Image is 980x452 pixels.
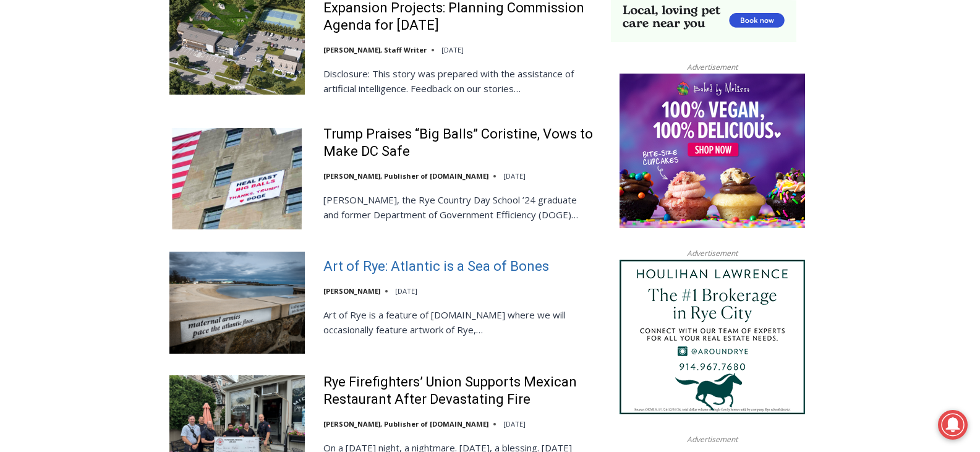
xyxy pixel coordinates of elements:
span: Open Tues. - Sun. [PHONE_NUMBER] [4,127,121,174]
time: [DATE] [395,286,417,296]
div: Available for Private Home, Business, Club or Other Events [81,16,305,40]
img: Art of Rye: Atlantic is a Sea of Bones [169,252,305,353]
a: Book [PERSON_NAME]'s Good Humor for Your Event [367,4,446,56]
span: Advertisement [675,247,750,259]
div: "The first chef I interviewed talked about coming to [GEOGRAPHIC_DATA] from [GEOGRAPHIC_DATA] in ... [312,1,584,120]
p: [PERSON_NAME], the Rye Country Day School ’24 graduate and former Department of Government Effici... [323,192,595,222]
a: [PERSON_NAME] [323,286,380,296]
span: Intern @ [DOMAIN_NAME] [323,123,573,151]
div: "clearly one of the favorites in the [GEOGRAPHIC_DATA] neighborhood" [127,77,182,148]
p: Disclosure: This story was prepared with the assistance of artificial intelligence. Feedback on o... [323,66,595,96]
a: Intern @ [DOMAIN_NAME] [297,120,599,154]
p: Art of Rye is a feature of [DOMAIN_NAME] where we will occasionally feature artwork of Rye,… [323,307,595,337]
time: [DATE] [441,45,464,54]
a: [PERSON_NAME], Publisher of [DOMAIN_NAME] [323,419,488,429]
time: [DATE] [503,171,526,181]
time: [DATE] [503,419,526,429]
a: Rye Firefighters’ Union Supports Mexican Restaurant After Devastating Fire [323,373,595,409]
h4: Book [PERSON_NAME]'s Good Humor for Your Event [377,13,430,48]
a: Trump Praises “Big Balls” Coristine, Vows to Make DC Safe [323,126,595,161]
a: Art of Rye: Atlantic is a Sea of Bones [323,258,549,276]
img: Houlihan Lawrence The #1 Brokerage in Rye City [620,260,805,414]
img: Baked by Melissa [620,74,805,228]
a: [PERSON_NAME], Publisher of [DOMAIN_NAME] [323,171,488,181]
span: Advertisement [675,433,750,445]
span: Advertisement [675,61,750,73]
a: [PERSON_NAME], Staff Writer [323,45,427,54]
a: Open Tues. - Sun. [PHONE_NUMBER] [1,124,124,154]
img: Trump Praises “Big Balls” Coristine, Vows to Make DC Safe [169,128,305,229]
